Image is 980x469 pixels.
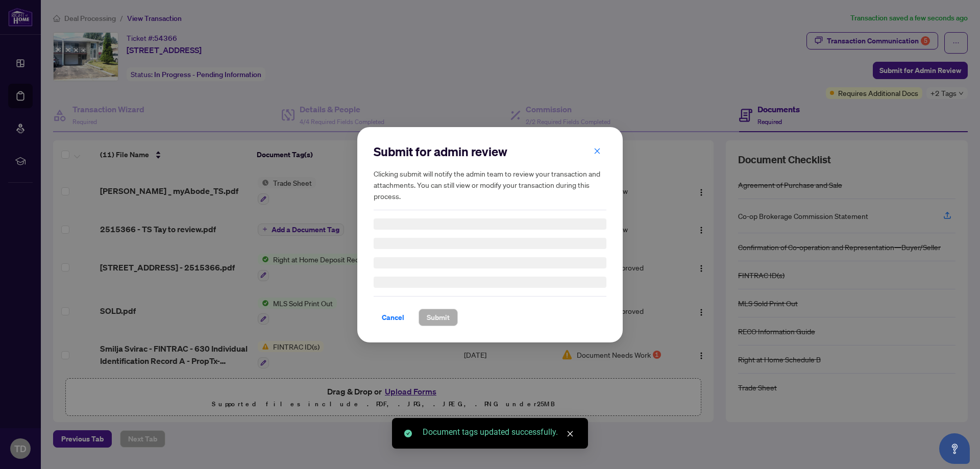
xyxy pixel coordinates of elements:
[374,309,412,326] button: Cancel
[565,428,576,439] a: Close
[382,309,404,326] span: Cancel
[374,168,606,202] h5: Clicking submit will notify the admin team to review your transaction and attachments. You can st...
[419,309,458,326] button: Submit
[939,433,970,464] button: Open asap
[567,430,574,437] span: close
[374,143,606,160] h2: Submit for admin review
[404,430,412,437] span: check-circle
[423,426,576,438] div: Document tags updated successfully.
[594,147,601,154] span: close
